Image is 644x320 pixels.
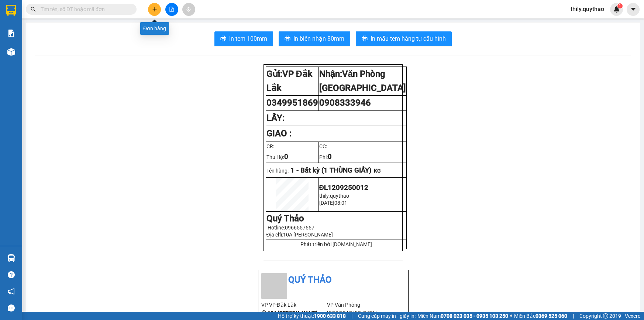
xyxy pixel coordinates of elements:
[268,225,314,231] span: Hotline:
[285,225,314,231] span: 0966557557
[290,166,372,174] span: 1 - Bất kỳ (1 THÙNG GIẤY)
[514,312,567,320] span: Miền Bắc
[328,153,332,161] span: 0
[8,304,15,312] span: message
[148,3,161,16] button: plus
[613,6,620,13] img: icon-new-feature
[182,3,195,16] button: aim
[319,69,406,93] strong: Nhận:
[279,31,350,46] button: printerIn biên nhận 80mm
[7,30,15,37] img: solution-icon
[319,184,368,192] span: ĐL1209250012
[261,273,405,287] li: Quý Thảo
[334,200,347,206] span: 08:01
[356,31,452,46] button: printerIn mẫu tem hàng tự cấu hình
[7,48,15,56] img: warehouse-icon
[6,5,16,16] img: logo-vxr
[319,69,406,93] span: Văn Phòng [GEOGRAPHIC_DATA]
[7,254,15,262] img: warehouse-icon
[319,200,334,206] span: [DATE]
[261,310,266,316] span: environment
[31,7,36,12] span: search
[266,113,285,123] strong: LẤY:
[266,98,318,108] span: 0349951869
[441,313,508,319] strong: 0708 023 035 - 0935 103 250
[266,69,313,93] span: VP Đắk Lắk
[573,312,574,320] span: |
[358,312,416,320] span: Cung cấp máy in - giấy in:
[8,271,15,278] span: question-circle
[627,3,640,16] button: caret-down
[362,35,368,42] span: printer
[283,232,333,238] span: 10A [PERSON_NAME]
[318,142,406,151] td: CC:
[214,31,273,46] button: printerIn tem 100mm
[266,142,318,151] td: CR:
[617,3,623,8] sup: 1
[220,35,226,42] span: printer
[319,193,349,199] span: thily.quythao
[565,4,610,14] span: thily.quythao
[293,34,344,43] span: In biên nhận 80mm
[314,313,346,319] strong: 1900 633 818
[266,151,318,163] td: Thu Hộ:
[371,34,446,43] span: In mẫu tem hàng tự cấu hình
[278,312,346,320] span: Hỗ trợ kỹ thuật:
[417,312,508,320] span: Miền Nam
[327,301,393,317] li: VP Văn Phòng [GEOGRAPHIC_DATA]
[630,6,637,13] span: caret-down
[266,128,292,139] strong: GIAO :
[229,34,267,43] span: In tem 100mm
[374,168,381,174] span: KG
[319,98,371,108] span: 0908333946
[266,239,406,249] td: Phát triển bởi [DOMAIN_NAME]
[619,3,621,8] span: 1
[266,213,304,224] strong: Quý Thảo
[186,7,191,12] span: aim
[152,7,157,12] span: plus
[165,3,178,16] button: file-add
[266,69,313,93] strong: Gửi:
[169,7,174,12] span: file-add
[266,166,406,174] p: Tên hàng:
[261,301,327,309] li: VP VP Đắk Lắk
[266,232,333,238] span: Địa chỉ:
[351,312,352,320] span: |
[8,288,15,295] span: notification
[535,313,567,319] strong: 0369 525 060
[284,153,288,161] span: 0
[318,151,406,163] td: Phí:
[510,314,512,317] span: ⚪️
[41,5,128,13] input: Tìm tên, số ĐT hoặc mã đơn
[603,313,608,319] span: copyright
[285,35,290,42] span: printer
